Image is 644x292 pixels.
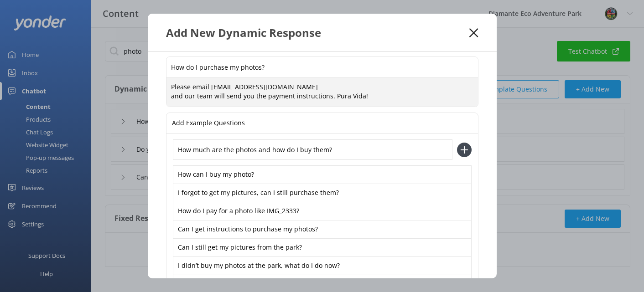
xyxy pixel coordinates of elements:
div: Add New Dynamic Response [166,25,470,40]
input: Add customer expression [173,139,452,160]
div: I forgot to get my pictures, can I still purchase them? [173,184,472,203]
div: Can I still get my pictures from the park? [173,238,472,257]
button: Close [469,28,478,37]
p: Add Example Questions [172,113,245,133]
div: How can I buy my photo? [173,165,472,184]
textarea: Please email [EMAIL_ADDRESS][DOMAIN_NAME] and our team will send you the payment instructions. Pu... [166,78,478,107]
div: I didn’t buy my photos at the park, what do I do now? [173,256,472,276]
input: Type a new question... [166,57,478,77]
div: Can I get instructions to purchase my photos? [173,220,472,239]
div: How do I pay for a photo like IMG_2333? [173,202,472,221]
